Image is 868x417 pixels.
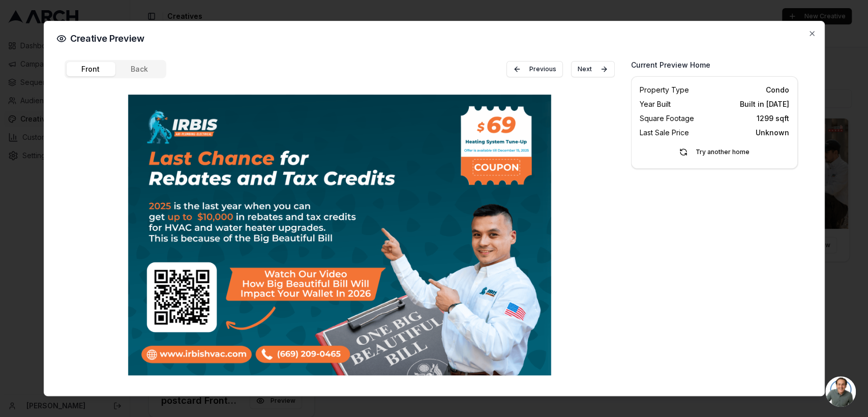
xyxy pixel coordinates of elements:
[115,62,164,76] button: Back
[756,128,789,138] span: Unknown
[506,61,563,77] button: Previous
[128,95,551,381] img: Creative thumbnail
[766,85,789,95] span: Condo
[640,113,694,124] span: Square Footage
[740,99,789,109] span: Built in [DATE]
[640,99,671,109] span: Year Built
[66,62,115,76] button: Front
[631,60,798,70] h3: Current Preview Home
[571,61,615,77] button: Next
[640,128,689,138] span: Last Sale Price
[70,34,144,43] span: Creative Preview
[640,85,689,95] span: Property Type
[640,144,789,160] button: Try another home
[757,113,789,124] span: 1299 sqft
